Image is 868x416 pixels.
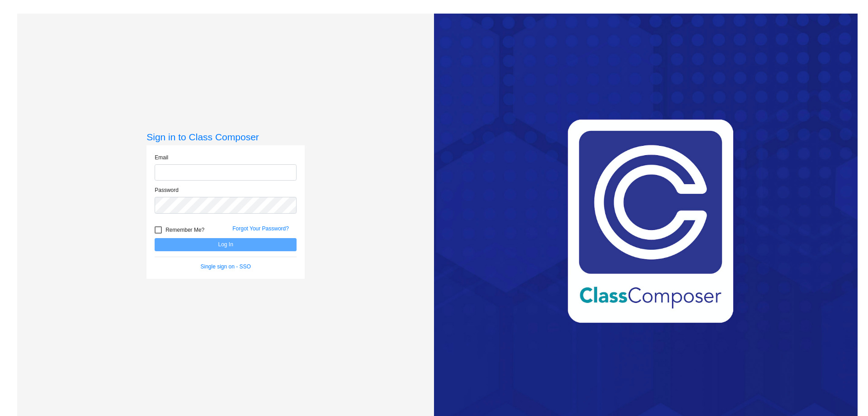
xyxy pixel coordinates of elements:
[165,225,204,235] span: Remember Me?
[155,186,179,194] label: Password
[201,263,251,270] a: Single sign on - SSO
[155,153,168,162] label: Email
[155,238,297,251] button: Log In
[232,225,289,232] a: Forgot Your Password?
[146,131,305,143] h3: Sign in to Class Composer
